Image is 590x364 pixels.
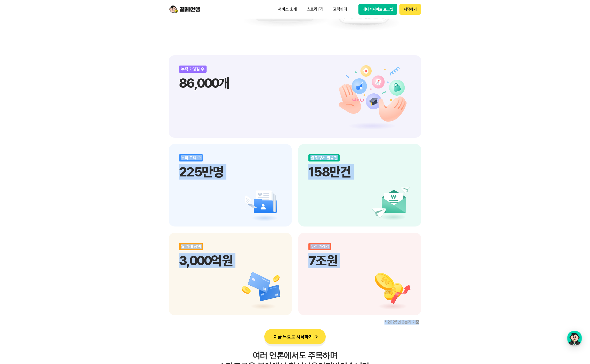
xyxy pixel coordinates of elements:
[169,320,421,324] p: * 2025년 2분기 기준
[308,253,411,268] p: 7조원
[358,4,397,15] button: 매니저사이트 로그인
[179,75,411,91] p: 86,000개
[80,171,86,175] span: 설정
[67,164,99,176] a: 설정
[399,4,421,15] button: 시작하기
[318,7,323,12] img: 외부 도메인 오픈
[179,164,282,180] p: 225만명
[274,5,300,14] p: 서비스 소개
[2,164,34,176] a: 홈
[264,329,326,344] button: 지금 무료로 시작하기
[179,253,282,268] p: 3,000억원
[179,66,207,73] div: 누적 가맹점 수
[179,243,203,250] div: 월 거래 금액
[16,171,19,175] span: 홈
[34,164,67,176] a: 대화
[308,154,340,161] div: 월 청구서 발송건
[308,243,331,250] div: 누적 거래액
[47,172,53,176] span: 대화
[179,154,203,161] div: 누적 고객 수
[169,4,200,14] img: logo
[313,333,320,340] img: 화살표 아이콘
[329,5,351,14] p: 고객센터
[303,4,327,14] a: 스토리
[308,164,411,180] p: 158만건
